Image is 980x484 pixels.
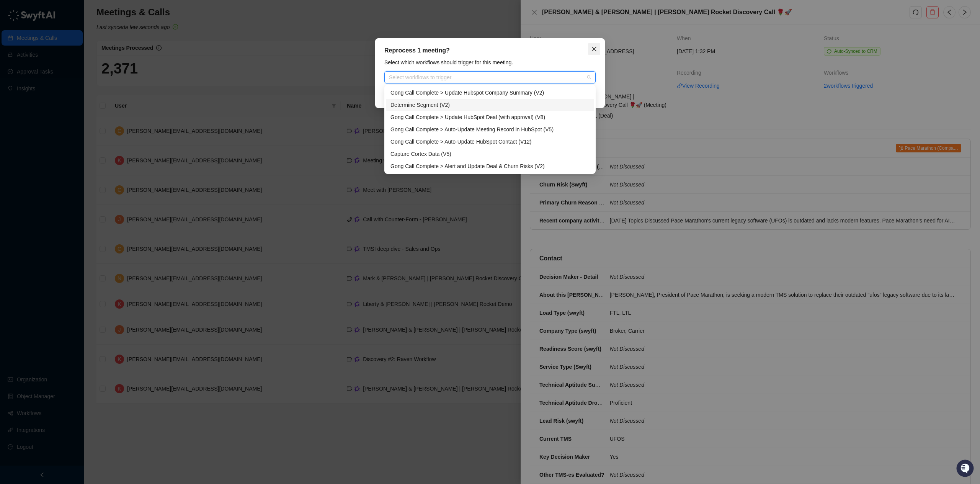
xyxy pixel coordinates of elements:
img: Swyft AI [8,8,23,23]
span: close [591,46,597,52]
div: Gong Call Complete > Alert and Update Deal & Churn Risks (V2) [390,162,590,170]
h2: How can we help? [8,43,139,55]
div: Reprocess 1 meeting? [384,46,596,55]
span: Status [42,107,59,115]
div: 📚 [8,108,14,114]
div: Gong Call Complete > Update Hubspot Company Summary (V2) [390,88,590,97]
a: Powered byPylon [54,126,93,132]
a: 📶Status [31,104,62,118]
div: Gong Call Complete > Auto-Update HubSpot Contact (V12) [390,137,590,146]
div: Select which workflows should trigger for this meeting. [382,58,598,67]
img: 5124521997842_fc6d7dfcefe973c2e489_88.png [8,69,21,83]
div: Gong Call Complete > Update HubSpot Deal (with approval) (V8) [390,113,590,121]
div: Gong Call Complete > Alert and Update Deal & Churn Risks (V2) [386,160,594,172]
div: Start new chat [26,69,126,77]
span: Docs [15,107,28,115]
div: Gong Call Complete > Update HubSpot Deal (with approval) (V8) [386,111,594,123]
iframe: Open customer support [955,459,976,479]
div: Gong Call Complete > Auto-Update Meeting Record in HubSpot (V5) [390,125,590,134]
div: Capture Cortex Data (V5) [390,150,590,158]
div: Gong Call Complete > Auto-Update Meeting Record in HubSpot (V5) [386,123,594,136]
p: Welcome 👋 [8,31,139,43]
div: Gong Call Complete > Update Hubspot Company Summary (V2) [386,87,594,99]
button: Close [588,43,600,55]
a: 📚Docs [5,104,31,118]
div: Determine Segment (V2) [390,101,590,109]
span: Pylon [76,126,93,132]
button: Start new chat [130,72,139,81]
div: Capture Cortex Data (V5) [386,148,594,160]
div: We're available if you need us! [26,77,97,83]
div: Determine Segment (V2) [386,99,594,111]
div: Gong Call Complete > Auto-Update HubSpot Contact (V12) [386,136,594,148]
div: 📶 [34,108,41,114]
